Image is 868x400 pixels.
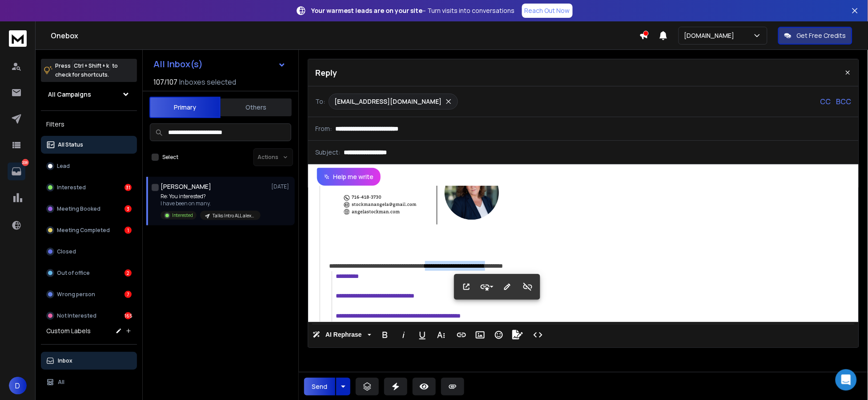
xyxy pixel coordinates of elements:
[304,378,335,396] button: Send
[57,291,95,298] p: Wrong person
[125,205,132,212] div: 3
[453,326,470,344] button: Insert Link (Ctrl+K)
[820,96,831,107] p: CC
[315,148,340,157] p: Subject:
[836,369,857,391] div: Open Intercom Messenger
[41,307,137,325] button: Not Interested165
[478,278,495,296] button: Style
[797,31,846,40] p: Get Free Credits
[161,193,261,200] p: Re: You interested?
[334,97,442,106] p: [EMAIL_ADDRESS][DOMAIN_NAME]
[312,6,423,15] strong: Your warmest leads are on your site
[213,212,255,219] p: Talks Intro ALL alex@ #20250701
[179,77,236,87] h3: Inboxes selected
[315,66,337,79] p: Reply
[41,200,137,218] button: Meeting Booked3
[836,96,852,107] p: BCC
[530,326,547,344] button: Code View
[41,179,137,196] button: Interested31
[161,182,211,191] h1: [PERSON_NAME]
[153,60,203,69] h1: All Inbox(s)
[312,6,515,15] p: – Turn visits into conversations
[9,377,27,395] button: D
[458,278,475,296] button: Open Link
[395,326,412,344] button: Italic (Ctrl+I)
[51,30,639,41] h1: Onebox
[55,61,118,79] p: Press to check for shortcuts.
[58,357,72,364] p: Inbox
[72,61,110,71] span: Ctrl + Shift + k
[315,124,332,133] p: From:
[149,97,221,118] button: Primary
[519,278,536,296] button: Unlink
[41,157,137,175] button: Lead
[57,184,86,191] p: Interested
[48,90,91,99] h1: All Campaigns
[57,269,90,277] p: Out of office
[377,326,394,344] button: Bold (Ctrl+B)
[57,227,110,234] p: Meeting Completed
[125,227,132,234] div: 1
[162,154,178,161] label: Select
[41,86,137,103] button: All Campaigns
[125,184,132,191] div: 31
[41,264,137,282] button: Out of office2
[221,98,292,117] button: Others
[41,286,137,303] button: Wrong person7
[57,312,96,319] p: Not Interested
[172,212,193,219] p: Interested
[499,278,516,296] button: Edit Link
[161,200,261,207] p: I have been on many.
[41,243,137,261] button: Closed
[41,118,137,131] h3: Filters
[9,30,27,47] img: logo
[311,326,373,344] button: AI Rephrase
[41,373,137,391] button: All
[125,291,132,298] div: 7
[324,331,364,339] span: AI Rephrase
[58,379,64,386] p: All
[41,136,137,154] button: All Status
[146,55,293,73] button: All Inbox(s)
[57,248,76,255] p: Closed
[46,327,91,335] h3: Custom Labels
[522,4,573,18] a: Reach Out Now
[8,163,25,180] a: 208
[22,159,29,166] p: 208
[57,163,70,170] p: Lead
[153,77,177,87] span: 107 / 107
[329,146,516,239] img: AIorK4xYH1YxysYS7-2GM5JFWt7rReas7QV8lIKBV65TpVPmZ4cohdI2elBztSiPlDI8eA6sgyZm31yrpGrX
[57,205,100,212] p: Meeting Booked
[125,312,132,319] div: 165
[41,221,137,239] button: Meeting Completed1
[315,97,325,106] p: To:
[317,168,381,186] button: Help me write
[58,141,83,148] p: All Status
[125,269,132,277] div: 2
[41,352,137,370] button: Inbox
[778,27,852,45] button: Get Free Credits
[271,183,291,190] p: [DATE]
[684,31,738,40] p: [DOMAIN_NAME]
[525,6,570,15] p: Reach Out Now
